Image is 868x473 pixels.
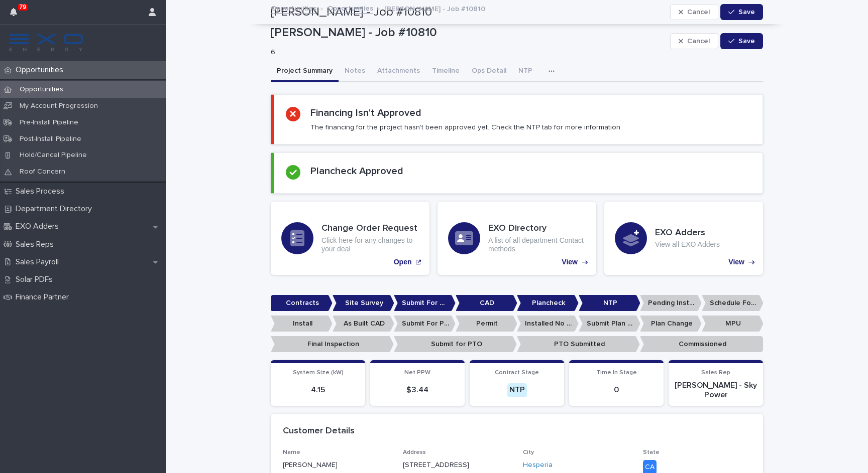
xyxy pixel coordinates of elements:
p: A list of all department Contact methods [488,236,586,253]
p: Installed No Permit [517,316,579,332]
h3: EXO Adders [655,228,720,239]
p: Department Directory [12,204,100,214]
span: Cancel [687,38,710,45]
p: Sales Process [12,187,72,196]
h2: Financing Isn't Approved [310,107,421,119]
p: 4.15 [277,385,359,395]
h3: EXO Directory [488,223,586,234]
p: Contracts [271,295,333,311]
p: [PERSON_NAME] - Job #10810 [271,26,666,40]
p: Install [271,316,333,332]
p: Schedule For Install [702,295,764,311]
p: Submit For CAD [394,295,456,311]
a: Hesperia [523,460,553,470]
p: Solar PDFs [12,275,61,284]
button: Notes [339,61,371,82]
a: Open [271,202,429,275]
a: Opportunities [271,2,316,14]
p: [PERSON_NAME] - Sky Power [675,381,757,400]
span: Sales Rep [701,370,730,376]
a: Opportunities [328,2,373,14]
p: CAD [456,295,517,311]
p: NTP [579,295,640,311]
p: PTO Submitted [517,336,640,353]
p: View [728,258,744,266]
p: 0 [575,385,658,395]
span: Name [283,449,300,455]
span: State [643,449,660,455]
p: View all EXO Adders [655,240,720,249]
p: Click here for any changes to your deal [321,236,419,253]
div: 79 [10,6,23,24]
p: Submit For Permit [394,316,456,332]
p: 6 [271,48,662,57]
p: Sales Payroll [12,257,67,267]
p: Site Survey [333,295,394,311]
p: Commissioned [640,336,763,353]
p: Plancheck [517,295,579,311]
p: Hold/Cancel Pipeline [12,151,95,160]
p: Post-Install Pipeline [12,135,89,143]
p: My Account Progression [12,102,106,110]
p: Submit for PTO [394,336,517,353]
p: As Built CAD [333,316,394,332]
p: Opportunities [12,65,71,75]
span: Address [403,449,426,455]
a: View [438,202,596,275]
span: City [523,449,534,455]
h2: Plancheck Approved [310,165,403,177]
p: Permit [456,316,517,332]
button: Save [720,33,763,49]
h2: Customer Details [283,426,355,437]
p: [STREET_ADDRESS] [403,460,469,470]
button: Attachments [371,61,426,82]
button: NTP [512,61,538,82]
div: NTP [507,383,527,397]
button: Timeline [426,61,466,82]
span: Save [738,38,755,45]
p: Plan Change [640,316,702,332]
span: System Size (kW) [293,370,344,376]
a: View [604,202,763,275]
p: The financing for the project hasn't been approved yet. Check the NTP tab for more information. [310,123,622,132]
p: View [562,258,578,266]
p: Open [394,258,412,266]
span: Net PPW [404,370,430,376]
p: [PERSON_NAME] [283,460,391,470]
p: Roof Concern [12,168,73,176]
p: Submit Plan Change [579,316,640,332]
p: EXO Adders [12,222,67,231]
button: Cancel [670,33,718,49]
p: Final Inspection [271,336,394,353]
button: Ops Detail [466,61,512,82]
span: Time In Stage [596,370,637,376]
p: Sales Reps [12,240,62,249]
img: FKS5r6ZBThi8E5hshIGi [8,33,84,53]
p: Pending Install Task [640,295,702,311]
button: Project Summary [271,61,339,82]
span: Contract Stage [495,370,539,376]
h3: Change Order Request [321,223,419,234]
p: [PERSON_NAME] - Job #10810 [384,3,485,14]
p: MPU [702,316,764,332]
p: $ 3.44 [376,385,459,395]
p: 79 [20,4,26,11]
p: Finance Partner [12,292,77,302]
p: Opportunities [12,85,71,94]
p: Pre-Install Pipeline [12,118,86,127]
